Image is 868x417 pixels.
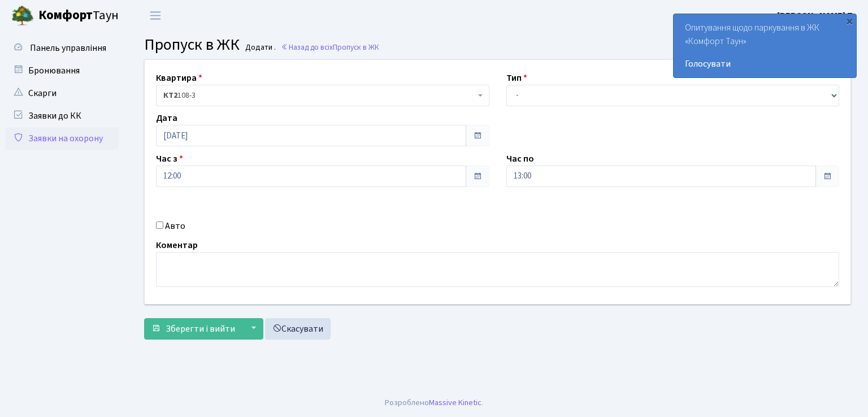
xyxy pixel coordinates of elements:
[165,219,185,233] label: Авто
[6,82,119,105] a: Скарги
[163,90,177,101] b: КТ2
[506,152,534,166] label: Час по
[156,71,202,85] label: Квартира
[156,85,489,106] span: <b>КТ2</b>&nbsp;&nbsp;&nbsp;108-3
[243,43,276,53] small: Додати .
[156,152,183,166] label: Час з
[6,127,119,150] a: Заявки на охорону
[163,90,475,101] span: <b>КТ2</b>&nbsp;&nbsp;&nbsp;108-3
[144,33,240,56] span: Пропуск в ЖК
[506,71,527,85] label: Тип
[11,5,34,27] img: logo.png
[777,9,854,23] a: [PERSON_NAME] Т.
[30,42,106,54] span: Панель управління
[38,6,93,24] b: Комфорт
[38,6,119,25] span: Таун
[156,238,198,252] label: Коментар
[674,14,856,77] div: Опитування щодо паркування в ЖК «Комфорт Таун»
[685,57,845,71] a: Голосувати
[144,318,242,340] button: Зберегти і вийти
[156,111,177,125] label: Дата
[281,42,379,53] a: Назад до всіхПропуск в ЖК
[166,323,235,335] span: Зберегти і вийти
[429,397,481,409] a: Massive Kinetic
[141,6,170,25] button: Переключити навігацію
[265,318,331,340] a: Скасувати
[777,10,854,22] b: [PERSON_NAME] Т.
[6,37,119,59] a: Панель управління
[333,42,379,53] span: Пропуск в ЖК
[844,15,855,27] div: ×
[6,105,119,127] a: Заявки до КК
[6,59,119,82] a: Бронювання
[385,397,483,409] div: Розроблено .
